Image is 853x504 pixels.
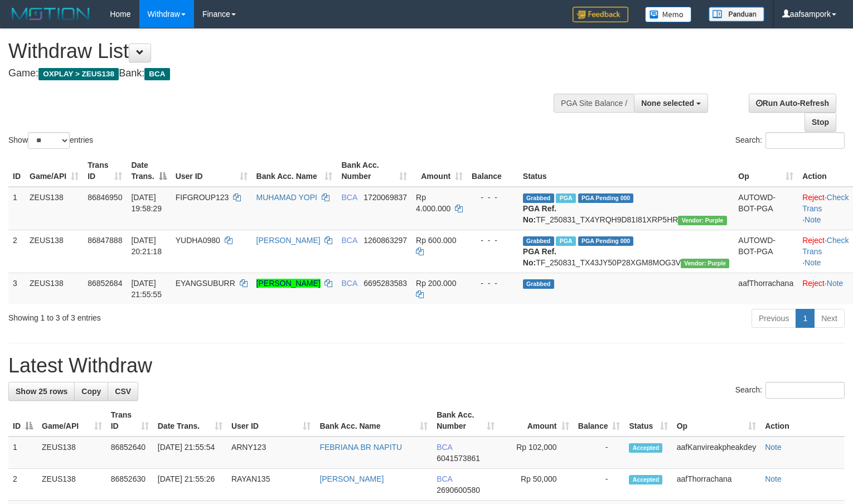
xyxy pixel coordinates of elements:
[8,6,93,22] img: MOTION_logo.png
[411,155,467,187] th: Amount: activate to sort column ascending
[8,469,37,501] td: 2
[25,187,83,230] td: ZEUS138
[416,279,456,288] span: Rp 200.000
[437,443,452,452] span: BCA
[798,187,853,230] td: · ·
[765,132,845,149] input: Search:
[735,132,845,149] label: Search:
[802,236,825,245] a: Reject
[171,155,252,187] th: User ID: activate to sort column ascending
[798,155,853,187] th: Action
[106,405,153,437] th: Trans ID: activate to sort column ascending
[760,405,845,437] th: Action
[499,469,574,501] td: Rp 50,000
[629,443,662,453] span: Accepted
[28,132,70,149] select: Showentries
[153,437,227,469] td: [DATE] 21:55:54
[176,236,220,245] span: YUDHA0980
[256,193,317,202] a: MUHAMAD YOPI
[645,7,692,22] img: Button%20Memo.svg
[814,309,845,328] a: Next
[106,437,153,469] td: 86852640
[25,273,83,304] td: ZEUS138
[798,273,853,304] td: ·
[523,236,554,246] span: Grabbed
[37,437,106,469] td: ZEUS138
[629,475,662,484] span: Accepted
[765,382,845,399] input: Search:
[315,405,432,437] th: Bank Acc. Name: activate to sort column ascending
[804,215,821,224] a: Note
[416,236,456,245] span: Rp 600.000
[227,469,315,501] td: RAYAN135
[518,230,734,273] td: TF_250831_TX43JY50P28XGM8MOG3V
[38,68,119,80] span: OXPLAY > ZEUS138
[341,279,357,288] span: BCA
[499,437,574,469] td: Rp 102,000
[556,193,575,203] span: Marked by aafnoeunsreypich
[319,443,402,452] a: FEBRIANA BR NAPITU
[499,405,574,437] th: Amount: activate to sort column ascending
[8,68,558,79] h4: Game: Bank:
[432,405,499,437] th: Bank Acc. Number: activate to sort column ascending
[341,236,357,245] span: BCA
[518,155,734,187] th: Status
[176,193,229,202] span: FIFGROUP123
[8,230,25,273] td: 2
[364,193,407,202] span: Copy 1720069837 to clipboard
[735,382,845,399] label: Search:
[227,405,315,437] th: User ID: activate to sort column ascending
[798,230,853,273] td: · ·
[131,193,162,213] span: [DATE] 19:58:29
[319,474,384,483] a: [PERSON_NAME]
[467,155,518,187] th: Balance
[256,279,321,288] a: [PERSON_NAME]
[796,309,815,328] a: 1
[523,193,554,203] span: Grabbed
[804,258,821,267] a: Note
[8,132,93,149] label: Show entries
[472,278,514,289] div: - - -
[554,94,634,113] div: PGA Site Balance /
[337,155,411,187] th: Bank Acc. Number: activate to sort column ascending
[25,230,83,273] td: ZEUS138
[8,308,347,323] div: Showing 1 to 3 of 3 entries
[634,94,708,113] button: None selected
[672,437,760,469] td: aafKanvireakpheakdey
[574,437,625,469] td: -
[8,273,25,304] td: 3
[765,474,782,483] a: Note
[672,405,760,437] th: Op: activate to sort column ascending
[416,193,450,213] span: Rp 4.000.000
[523,279,554,289] span: Grabbed
[88,236,122,245] span: 86847888
[578,193,634,203] span: PGA Pending
[523,204,556,224] b: PGA Ref. No:
[8,40,558,62] h1: Withdraw List
[472,235,514,246] div: - - -
[8,437,37,469] td: 1
[734,273,798,304] td: aafThorrachana
[153,469,227,501] td: [DATE] 21:55:26
[127,155,171,187] th: Date Trans.: activate to sort column descending
[131,236,162,256] span: [DATE] 20:21:18
[573,7,628,22] img: Feedback.jpg
[74,382,108,401] a: Copy
[88,279,122,288] span: 86852684
[8,155,25,187] th: ID
[25,155,83,187] th: Game/API: activate to sort column ascending
[8,355,845,377] h1: Latest Withdraw
[641,99,694,108] span: None selected
[734,155,798,187] th: Op: activate to sort column ascending
[83,155,127,187] th: Trans ID: activate to sort column ascending
[8,187,25,230] td: 1
[106,469,153,501] td: 86852630
[765,443,782,452] a: Note
[341,193,357,202] span: BCA
[437,486,480,495] span: Copy 2690600580 to clipboard
[802,279,825,288] a: Reject
[802,236,849,256] a: Check Trans
[709,7,764,22] img: panduan.png
[752,309,796,328] a: Previous
[8,382,75,401] a: Show 25 rows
